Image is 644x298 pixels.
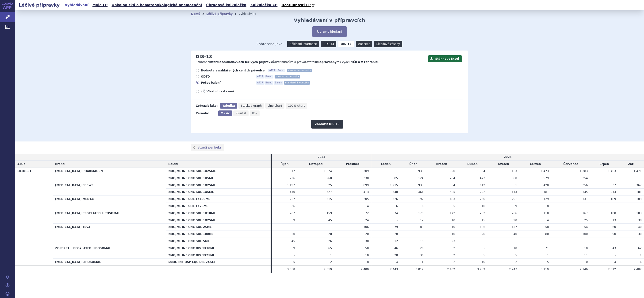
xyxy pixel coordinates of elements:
[584,225,588,229] span: 54
[611,212,616,215] span: 100
[480,190,485,194] span: 222
[519,161,551,168] td: Červen
[166,224,271,231] th: 2MG/ML INF CNC SOL 25ML
[367,260,369,264] span: 8
[274,81,283,85] span: Balení
[634,169,642,173] span: 1 471
[257,41,284,47] span: Zobrazeno jako:
[324,268,332,271] span: 2 819
[363,225,369,229] span: 106
[608,268,616,271] span: 2 512
[394,176,398,180] span: 85
[641,204,642,208] span: -
[294,254,295,257] span: -
[326,212,332,215] span: 159
[453,254,455,257] span: 2
[482,204,485,208] span: 10
[580,268,588,271] span: 2 746
[636,212,642,215] span: 103
[541,268,549,271] span: 3 119
[618,161,644,168] td: Září
[110,2,203,8] a: Onkologická a hematoonkologická onemocnění
[545,232,549,236] span: 80
[420,219,423,222] span: 12
[338,41,354,47] strong: DIS-13
[330,254,332,257] span: 1
[191,12,200,16] a: Domů
[91,2,109,8] a: Moje LP
[17,162,25,166] span: ATC7
[477,268,485,271] span: 3 289
[584,247,588,250] span: 10
[638,232,642,236] span: 30
[396,260,398,264] span: 4
[418,190,424,194] span: 461
[256,75,264,78] span: ATC7
[480,225,485,229] span: 106
[166,238,271,245] th: 2MG/ML INF CNC SOL 5ML
[196,60,426,64] p: Souhrnné o distributorům a provozovatelům k výdeji v .
[290,212,295,215] span: 207
[580,169,588,173] span: 1 383
[418,197,424,201] span: 192
[390,184,398,187] span: 1 215
[291,232,295,236] span: 20
[371,154,644,161] td: 2025
[487,161,519,168] td: Květen
[514,219,517,222] span: 20
[166,182,271,189] th: 2MG/ML INF CNC SOL 1X25ML
[611,184,616,187] span: 337
[584,260,588,264] span: 10
[290,169,295,173] span: 917
[614,260,616,264] span: 4
[256,81,264,85] span: ATC7
[53,168,166,182] th: [MEDICAL_DATA] PHARMAGEN
[166,175,271,182] th: 2MG/ML INF CNC SOL 1X5ML
[55,162,65,166] span: Brand
[422,232,423,236] span: -
[547,254,549,257] span: 1
[294,225,295,229] span: -
[641,239,642,243] span: -
[312,26,347,37] button: Upravit hledání
[420,239,423,243] span: 15
[638,219,642,222] span: 38
[420,225,423,229] span: 89
[276,69,285,72] span: Brand
[365,239,369,243] span: 30
[334,161,371,168] td: Prosinec
[608,169,616,173] span: 1 463
[15,2,63,8] h2: Léčivé přípravky
[640,260,642,264] span: 6
[447,268,455,271] span: 2 182
[365,232,369,236] span: 20
[63,2,90,8] a: Vyhledávání
[640,254,642,257] span: 1
[205,2,248,8] a: Úhradová kalkulačka
[612,232,616,236] span: 90
[222,104,235,107] span: Tabulka
[453,204,455,208] span: 5
[288,104,305,107] span: 100% chart
[634,268,642,271] span: 2 402
[450,169,455,173] span: 620
[353,60,378,64] strong: ČR a v zahraničí
[361,268,369,271] span: 2 480
[583,184,588,187] span: 356
[547,219,549,222] span: 4
[331,225,332,229] span: -
[482,260,485,264] span: 10
[241,104,262,107] span: Stacked graph
[363,197,369,201] span: 205
[544,190,549,194] span: 181
[166,217,271,224] th: 2MG/ML INF CNC SOL 1X25ML
[512,212,517,215] span: 206
[191,144,224,151] a: starší perioda
[328,247,332,250] span: 65
[515,204,517,208] span: 9
[363,169,369,173] span: 309
[418,176,424,180] span: 124
[227,60,274,64] strong: dodávkách léčivých přípravků
[452,232,455,236] span: 10
[239,10,262,17] li: Vyhledávání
